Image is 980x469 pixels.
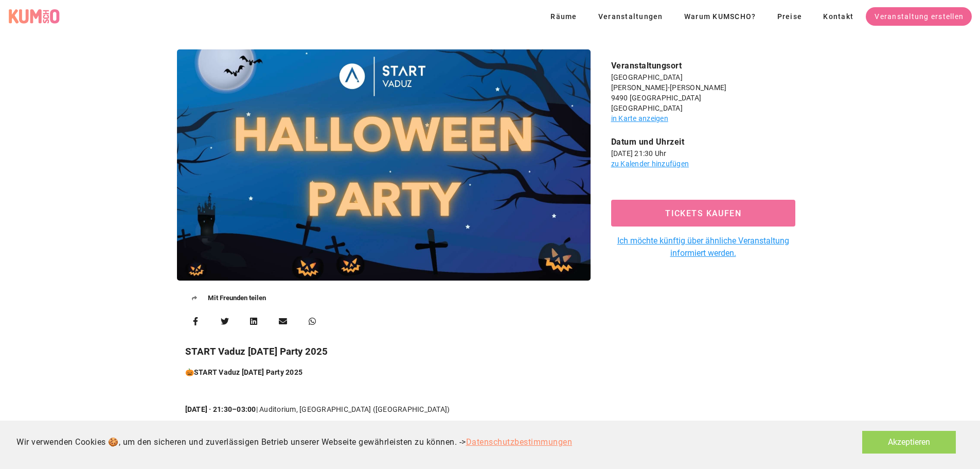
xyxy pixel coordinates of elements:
[611,235,795,259] a: Ich möchte künftig über ähnliche Veranstaltung informiert werden.
[177,281,591,307] h5: Mit Freunden teilen
[866,7,972,26] a: Veranstaltung erstellen
[611,72,795,113] div: [GEOGRAPHIC_DATA] [PERSON_NAME]-[PERSON_NAME] 9490 [GEOGRAPHIC_DATA] [GEOGRAPHIC_DATA]
[16,436,572,448] div: Wir verwenden Cookies 🍪, um den sicheren und zuverlässigen Betrieb unserer Webseite gewährleisten...
[611,160,689,168] a: zu Kalender hinzufügen
[874,12,964,21] span: Veranstaltung erstellen
[466,437,573,447] a: Datenschutzbestimmungen
[623,209,783,218] span: Tickets kaufen
[684,12,756,21] span: Warum KUMSCHO?
[768,7,810,26] a: Preise
[611,136,795,148] div: Datum und Uhrzeit
[611,200,795,227] button: Tickets kaufen
[542,7,585,26] button: Räume
[862,431,956,454] button: Akzeptieren
[194,368,302,376] strong: START Vaduz [DATE] Party 2025
[185,344,582,359] h3: START Vaduz [DATE] Party 2025
[542,11,590,21] a: Räume
[611,60,795,72] div: Veranstaltungsort
[675,7,764,26] a: Warum KUMSCHO?
[8,9,64,24] a: KUMSCHO Logo
[550,12,577,21] span: Räume
[590,7,671,26] a: Veranstaltungen
[8,9,60,24] div: KUMSCHO Logo
[185,404,582,414] p: | Auditorium, [GEOGRAPHIC_DATA] ([GEOGRAPHIC_DATA])
[776,12,802,21] span: Preise
[823,12,853,21] span: Kontakt
[611,148,795,159] div: [DATE] 21:30 Uhr
[598,12,663,21] span: Veranstaltungen
[185,405,256,413] strong: [DATE] · 21:30–03:00
[611,114,668,123] a: in Karte anzeigen
[814,7,862,26] a: Kontakt
[185,367,582,377] p: 🎃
